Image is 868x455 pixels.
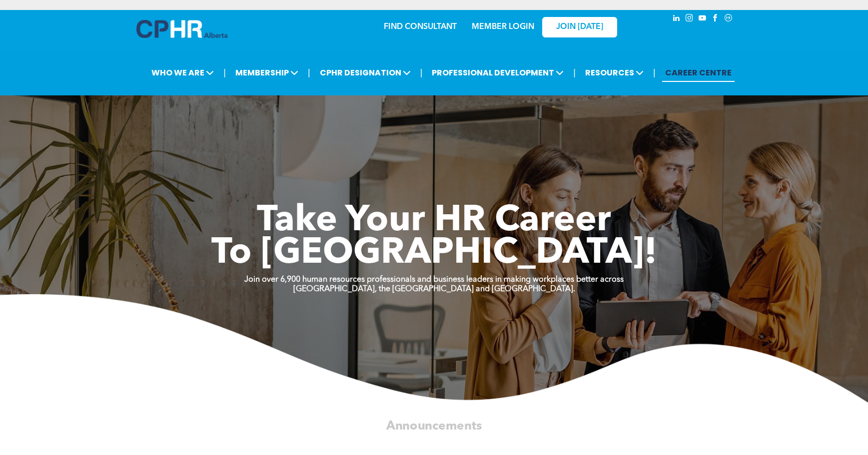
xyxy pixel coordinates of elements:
a: JOIN [DATE] [542,17,617,37]
span: Take Your HR Career [257,203,611,239]
strong: Join over 6,900 human resources professionals and business leaders in making workplaces better ac... [244,276,624,284]
li: | [653,62,656,83]
li: | [420,62,423,83]
img: A blue and white logo for cp alberta [136,20,227,38]
a: linkedin [671,12,682,26]
span: MEMBERSHIP [232,63,301,82]
a: MEMBER LOGIN [472,23,534,31]
span: PROFESSIONAL DEVELOPMENT [429,63,567,82]
li: | [223,62,226,83]
a: facebook [710,12,721,26]
span: To [GEOGRAPHIC_DATA]! [211,236,657,272]
li: | [573,62,576,83]
a: youtube [697,12,708,26]
a: CAREER CENTRE [662,63,735,82]
span: Announcements [386,420,482,432]
span: WHO WE ARE [148,63,217,82]
a: Social network [723,12,734,26]
span: JOIN [DATE] [556,22,603,32]
span: CPHR DESIGNATION [317,63,414,82]
span: RESOURCES [582,63,647,82]
strong: [GEOGRAPHIC_DATA], the [GEOGRAPHIC_DATA] and [GEOGRAPHIC_DATA]. [293,285,575,293]
li: | [308,62,310,83]
a: FIND CONSULTANT [384,23,457,31]
a: instagram [684,12,695,26]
